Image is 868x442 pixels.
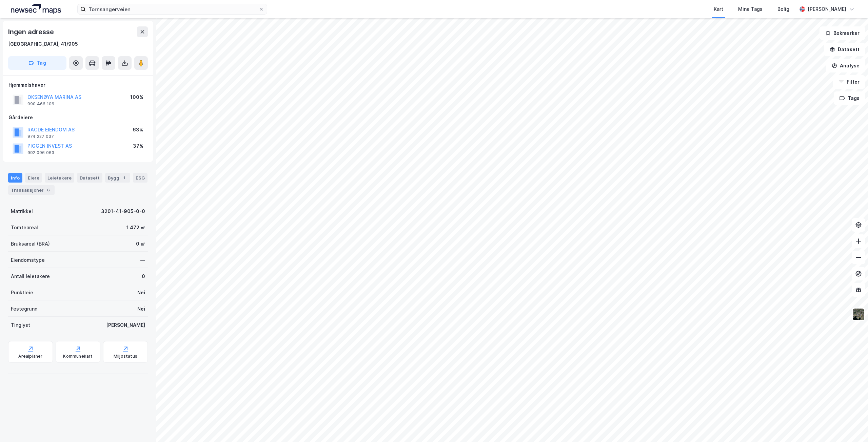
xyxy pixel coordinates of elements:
div: Hjemmelshaver [8,81,147,89]
img: logo.a4113a55bc3d86da70a041830d287a7e.svg [11,4,61,14]
div: ESG [133,173,147,183]
iframe: Chat Widget [834,409,868,442]
div: 63% [133,126,143,134]
div: 0 [142,272,145,280]
div: Antall leietakere [11,272,50,280]
div: 100% [130,93,143,101]
div: Eiendomstype [11,256,45,264]
div: Festegrunn [11,305,37,313]
div: Leietakere [45,173,74,183]
div: [PERSON_NAME] [106,321,145,329]
div: Mine Tags [738,5,763,13]
div: Tinglyst [11,321,30,329]
div: 0 ㎡ [136,240,145,248]
div: Datasett [77,173,102,183]
div: Punktleie [11,289,33,297]
input: Søk på adresse, matrikkel, gårdeiere, leietakere eller personer [86,4,259,14]
div: 992 096 063 [27,150,54,155]
button: Datasett [824,43,865,56]
button: Tags [834,91,865,105]
div: [GEOGRAPHIC_DATA], 41/905 [8,40,78,48]
div: Matrikkel [11,207,33,215]
div: Nei [137,305,145,313]
div: Eiere [25,173,42,183]
div: 37% [133,142,143,150]
button: Filter [833,75,865,89]
div: Info [8,173,22,183]
div: Ingen adresse [8,26,55,37]
div: 974 227 037 [27,134,54,139]
div: 6 [45,187,52,193]
div: Nei [137,289,145,297]
img: 9k= [852,308,865,321]
div: Miljøstatus [114,354,137,359]
div: Kommunekart [63,354,93,359]
div: Kontrollprogram for chat [834,409,868,442]
div: Bruksareal (BRA) [11,240,50,248]
div: 1 [121,174,127,181]
div: [PERSON_NAME] [808,5,846,13]
div: Tomteareal [11,224,38,232]
div: Bygg [105,173,130,183]
div: Kart [714,5,723,13]
div: 990 466 106 [27,101,54,107]
div: Arealplaner [18,354,42,359]
button: Bokmerker [820,26,865,40]
div: 1 472 ㎡ [126,224,145,232]
div: — [140,256,145,264]
div: 3201-41-905-0-0 [101,207,145,215]
button: Tag [8,56,66,70]
div: Bolig [777,5,789,13]
div: Gårdeiere [8,113,147,122]
button: Analyse [826,59,865,72]
div: Transaksjoner [8,185,55,195]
